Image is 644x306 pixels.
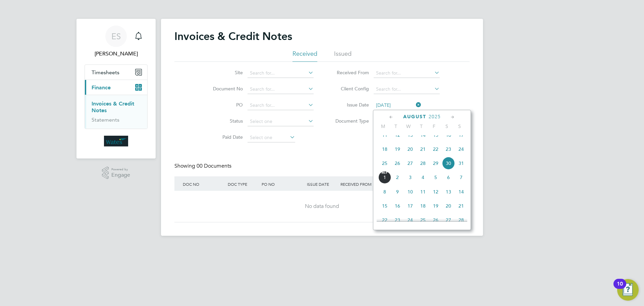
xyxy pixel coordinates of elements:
[248,69,314,78] input: Search for...
[404,214,417,226] span: 24
[402,123,415,129] span: W
[226,176,260,192] div: DOC TYPE
[85,80,147,95] button: Finance
[197,163,231,169] span: 00 Documents
[455,157,468,170] span: 31
[374,101,421,110] input: Select one
[442,185,455,198] span: 13
[92,117,119,123] a: Statements
[378,143,391,156] span: 18
[330,102,369,108] label: Issue Date
[389,123,402,129] span: T
[204,70,243,76] label: Site
[403,114,426,120] span: August
[378,214,391,226] span: 22
[378,157,391,170] span: 25
[339,176,395,192] div: RECEIVED FROM
[455,185,468,198] span: 14
[92,84,111,91] span: Finance
[429,143,442,156] span: 22
[453,123,466,129] span: S
[404,185,417,198] span: 10
[204,134,243,140] label: Paid Date
[204,86,243,92] label: Document No
[442,157,455,170] span: 30
[181,203,463,210] div: No data found
[455,171,468,184] span: 7
[442,200,455,212] span: 20
[429,214,442,226] span: 26
[391,143,404,156] span: 19
[417,214,429,226] span: 25
[85,26,148,58] a: ES[PERSON_NAME]
[174,163,233,170] div: Showing
[378,171,391,184] span: 1
[174,30,292,43] h2: Invoices & Credit Notes
[260,176,305,192] div: PO NO
[429,157,442,170] span: 29
[334,50,352,62] li: Issued
[391,157,404,170] span: 26
[85,50,148,58] span: Emily Summerfield
[440,123,453,129] span: S
[378,129,391,141] span: 11
[248,101,314,110] input: Search for...
[391,171,404,184] span: 2
[85,65,147,80] button: Timesheets
[204,102,243,108] label: PO
[391,129,404,141] span: 12
[204,118,243,124] label: Status
[85,95,147,129] div: Finance
[76,19,156,159] nav: Main navigation
[92,100,134,114] a: Invoices & Credit Notes
[417,157,429,170] span: 28
[248,85,314,94] input: Search for...
[417,129,429,141] span: 14
[417,185,429,198] span: 11
[248,133,295,142] input: Select one
[455,129,468,141] span: 17
[248,117,314,126] input: Select one
[442,143,455,156] span: 23
[455,214,468,226] span: 28
[181,176,226,192] div: DOC NO
[391,200,404,212] span: 16
[378,171,391,174] span: Sep
[391,185,404,198] span: 9
[378,185,391,198] span: 8
[455,200,468,212] span: 21
[417,200,429,212] span: 18
[330,118,369,124] label: Document Type
[374,85,440,94] input: Search for...
[429,200,442,212] span: 19
[404,200,417,212] span: 17
[442,171,455,184] span: 6
[417,171,429,184] span: 4
[404,129,417,141] span: 13
[378,200,391,212] span: 15
[292,50,317,62] li: Received
[404,143,417,156] span: 20
[330,70,369,76] label: Received From
[102,167,130,179] a: Powered byEngage
[617,279,639,301] button: Open Resource Center, 10 new notifications
[429,185,442,198] span: 12
[374,69,440,78] input: Search for...
[377,123,389,129] span: M
[442,214,455,226] span: 27
[429,129,442,141] span: 15
[404,171,417,184] span: 3
[455,143,468,156] span: 24
[111,32,121,41] span: ES
[85,136,148,146] a: Go to home page
[305,176,339,192] div: ISSUE DATE
[415,123,428,129] span: T
[428,123,440,129] span: F
[111,167,130,172] span: Powered by
[442,129,455,141] span: 16
[92,69,119,76] span: Timesheets
[104,136,128,146] img: wates-logo-retina.png
[391,214,404,226] span: 23
[617,284,623,293] div: 10
[417,143,429,156] span: 21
